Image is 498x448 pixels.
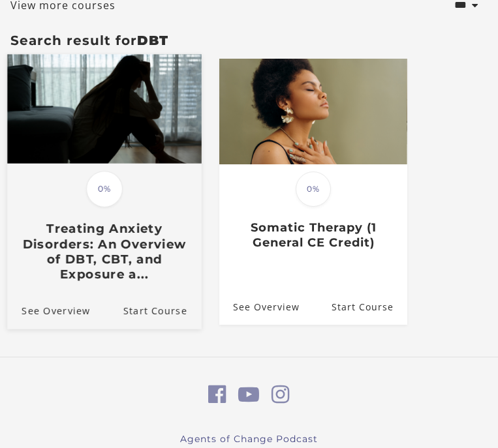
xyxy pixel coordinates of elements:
i: https://www.facebook.com/groups/aswbtestprep (Open in a new window) [208,384,226,405]
a: https://www.youtube.com/c/AgentsofChangeTestPrepbyMeaganMitchell (Open in a new window) [238,378,260,410]
a: Treating Anxiety Disorders: An Overview of DBT, CBT, and Exposure a...: Resume Course [123,293,202,329]
a: Agents of Change Podcast [180,432,318,446]
a: https://www.instagram.com/agentsofchangeprep/ (Open in a new window) [272,378,290,410]
i: https://www.youtube.com/c/AgentsofChangeTestPrepbyMeaganMitchell (Open in a new window) [238,384,260,405]
h3: Treating Anxiety Disorders: An Overview of DBT, CBT, and Exposure a... [18,222,191,282]
span: 0% [86,171,123,207]
h3: Somatic Therapy (1 General CE Credit) [230,220,397,250]
strong: DBT [137,33,168,48]
i: https://www.instagram.com/agentsofchangeprep/ (Open in a new window) [272,384,290,405]
h3: Search result for [10,33,488,48]
a: https://www.facebook.com/groups/aswbtestprep (Open in a new window) [208,378,226,410]
a: Somatic Therapy (1 General CE Credit): Resume Course [332,290,407,325]
a: Treating Anxiety Disorders: An Overview of DBT, CBT, and Exposure a...: See Overview [7,293,90,329]
a: Somatic Therapy (1 General CE Credit): See Overview [219,290,300,325]
span: 0% [296,172,331,207]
